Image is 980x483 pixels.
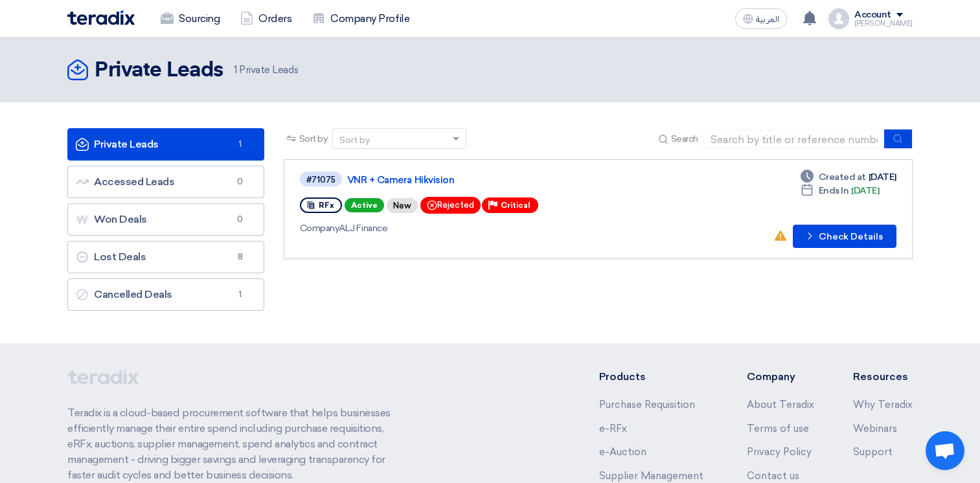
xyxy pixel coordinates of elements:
[233,175,248,188] span: 0
[756,15,779,24] span: العربية
[234,63,298,78] span: Private Leads
[671,132,698,146] span: Search
[306,175,336,184] div: #71075
[95,58,223,84] h2: Private Leads
[319,201,334,210] span: RFx
[67,203,264,236] a: Won Deals0
[599,446,646,458] a: e-Auction
[233,288,248,301] span: 1
[854,10,891,21] div: Account
[853,446,893,458] a: Support
[230,5,302,33] a: Orders
[599,399,695,410] a: Purchase Requisition
[747,369,814,385] li: Company
[347,174,671,186] a: VNR + Camera Hikvision
[233,213,248,226] span: 0
[501,201,530,210] span: Critical
[801,184,880,197] div: [DATE]
[300,221,674,235] div: ALJ Finance
[67,405,405,483] p: Teradix is a cloud-based procurement software that helps businesses efficiently manage their enti...
[747,446,812,458] a: Privacy Policy
[345,198,384,212] span: Active
[67,278,264,311] a: Cancelled Deals1
[387,198,418,213] div: New
[299,132,328,146] span: Sort by
[302,5,420,33] a: Company Profile
[300,223,339,234] span: Company
[234,64,237,76] span: 1
[67,166,264,198] a: Accessed Leads0
[926,431,964,470] a: Open chat
[599,423,627,434] a: e-RFx
[828,8,849,29] img: profile_test.png
[703,129,885,149] input: Search by title or reference number
[819,184,849,197] span: Ends In
[854,20,913,27] div: [PERSON_NAME]
[747,423,809,434] a: Terms of use
[747,470,799,482] a: Contact us
[233,251,248,264] span: 8
[853,399,913,410] a: Why Teradix
[735,8,787,29] button: العربية
[339,133,370,147] div: Sort by
[747,399,814,410] a: About Teradix
[233,138,248,151] span: 1
[853,423,897,434] a: Webinars
[801,170,896,184] div: [DATE]
[853,369,913,385] li: Resources
[819,170,866,184] span: Created at
[599,470,703,482] a: Supplier Management
[150,5,230,33] a: Sourcing
[599,369,709,385] li: Products
[793,225,896,248] button: Check Details
[67,10,135,25] img: Teradix logo
[67,241,264,273] a: Lost Deals8
[67,128,264,161] a: Private Leads1
[420,197,481,214] div: Rejected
